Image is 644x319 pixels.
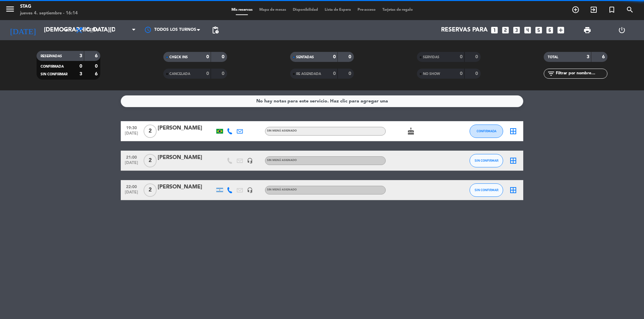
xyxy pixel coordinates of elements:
[354,8,379,12] span: Pre-acceso
[470,125,503,138] button: CONFIRMADA
[475,159,498,162] span: SIN CONFIRMAR
[123,124,140,131] span: 19:30
[348,55,353,59] strong: 0
[407,127,415,135] i: cake
[441,27,488,33] span: Reservas para
[296,72,321,76] span: RE AGENDADA
[158,124,215,133] div: [PERSON_NAME]
[5,23,41,37] i: [DATE]
[5,4,15,14] i: menu
[41,73,67,76] span: SIN CONFIRMAR
[169,56,188,59] span: CHECK INS
[79,54,82,58] strong: 3
[460,71,463,76] strong: 0
[20,3,78,10] div: STAG
[547,70,555,78] i: filter_list
[79,64,82,69] strong: 0
[62,26,70,34] i: arrow_drop_down
[590,6,598,14] i: exit_to_app
[158,153,215,162] div: [PERSON_NAME]
[256,8,289,12] span: Mapa de mesas
[423,72,440,76] span: NO SHOW
[348,71,353,76] strong: 0
[604,20,639,40] div: LOG OUT
[289,8,321,12] span: Disponibilidad
[626,6,634,14] i: search
[95,54,99,58] strong: 6
[5,4,15,16] button: menu
[475,188,498,192] span: SIN CONFIRMAR
[470,154,503,167] button: SIN CONFIRMAR
[534,26,543,34] i: looks_5
[144,154,157,167] span: 2
[423,56,439,59] span: SERVIDAS
[379,8,416,12] span: Tarjetas de regalo
[321,8,354,12] span: Lista de Espera
[222,55,226,59] strong: 0
[95,72,99,76] strong: 6
[267,130,297,132] span: Sin menú asignado
[20,10,78,17] div: jueves 4. septiembre - 16:14
[79,72,82,76] strong: 3
[556,26,565,34] i: add_box
[545,26,554,34] i: looks_6
[490,26,499,34] i: looks_one
[123,190,140,198] span: [DATE]
[333,71,336,76] strong: 0
[583,26,591,34] span: print
[501,26,510,34] i: looks_two
[206,71,209,76] strong: 0
[41,55,62,58] span: RESERVADAS
[548,56,558,59] span: TOTAL
[247,187,253,193] i: headset_mic
[95,64,99,69] strong: 0
[228,8,256,12] span: Mis reservas
[247,158,253,164] i: headset_mic
[144,183,157,197] span: 2
[144,125,157,138] span: 2
[267,188,297,191] span: Sin menú asignado
[470,183,503,197] button: SIN CONFIRMAR
[158,183,215,191] div: [PERSON_NAME]
[123,153,140,161] span: 21:00
[123,161,140,168] span: [DATE]
[123,182,140,190] span: 22:00
[123,131,140,139] span: [DATE]
[475,71,479,76] strong: 0
[509,186,517,194] i: border_all
[608,6,616,14] i: turned_in_not
[523,26,532,34] i: looks_4
[512,26,521,34] i: looks_3
[477,129,496,133] span: CONFIRMADA
[587,55,589,59] strong: 3
[509,127,517,135] i: border_all
[206,55,209,59] strong: 0
[509,157,517,165] i: border_all
[460,55,463,59] strong: 0
[87,28,98,32] span: Cena
[618,26,626,34] i: power_settings_new
[555,70,607,77] input: Filtrar por nombre...
[211,26,219,34] span: pending_actions
[572,6,580,14] i: add_circle_outline
[267,159,297,162] span: Sin menú asignado
[475,55,479,59] strong: 0
[169,72,190,76] span: CANCELADA
[222,71,226,76] strong: 0
[41,65,64,68] span: CONFIRMADA
[296,56,314,59] span: SENTADAS
[256,97,388,105] div: No hay notas para este servicio. Haz clic para agregar una
[333,55,336,59] strong: 0
[602,55,606,59] strong: 6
